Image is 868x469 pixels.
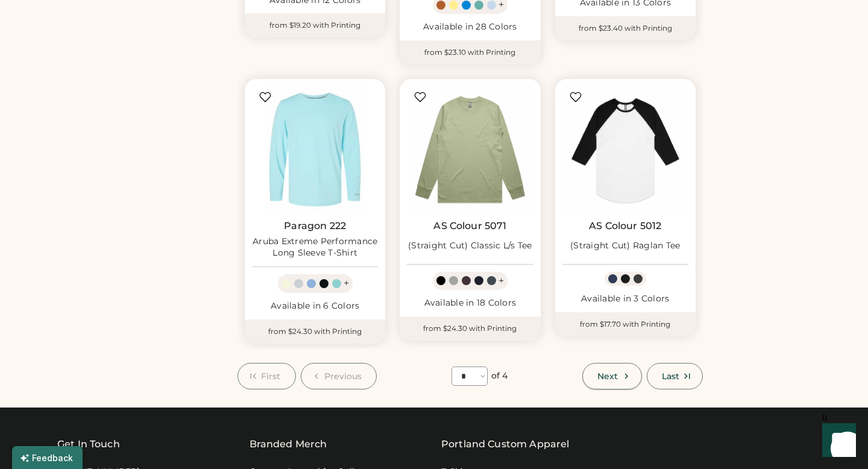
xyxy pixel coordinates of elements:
span: First [261,372,281,380]
div: (Straight Cut) Classic L/s Tee [408,240,532,252]
div: from $17.70 with Printing [555,312,696,336]
div: from $24.30 with Printing [245,319,385,344]
a: Portland Custom Apparel [441,437,569,452]
div: Available in 3 Colors [562,293,688,305]
span: Last [662,372,679,380]
a: AS Colour 5071 [433,220,506,232]
div: Branded Merch [250,437,327,452]
img: AS Colour 5012 (Straight Cut) Raglan Tee [562,86,688,212]
iframe: Front Chat [811,415,863,467]
div: (Straight Cut) Raglan Tee [570,240,680,252]
div: Aruba Extreme Performance Long Sleeve T-Shirt [252,236,378,260]
a: AS Colour 5012 [589,220,661,232]
img: AS Colour 5071 (Straight Cut) Classic L/s Tee [407,86,533,212]
div: from $24.30 with Printing [400,316,540,341]
div: from $23.40 with Printing [555,16,696,40]
button: Next [582,363,641,389]
div: Available in 6 Colors [252,300,378,312]
button: Previous [301,363,377,389]
span: Next [597,372,618,380]
button: Last [647,363,703,389]
div: of 4 [491,370,508,382]
div: + [498,274,504,288]
a: Paragon 222 [284,220,346,232]
img: Paragon 222 Aruba Extreme Performance Long Sleeve T-Shirt [252,86,378,212]
span: Previous [324,372,362,380]
button: First [237,363,296,389]
div: Available in 18 Colors [407,297,533,309]
div: from $19.20 with Printing [245,13,385,37]
div: + [344,277,349,290]
div: Get In Touch [57,437,120,452]
div: Available in 28 Colors [407,21,533,33]
div: from $23.10 with Printing [400,40,540,65]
